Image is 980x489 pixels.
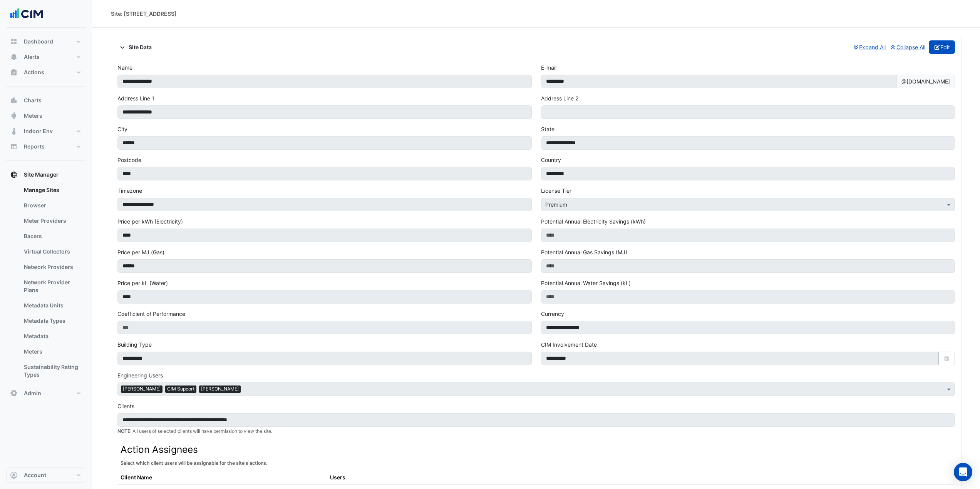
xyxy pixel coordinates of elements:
button: Meters [6,108,86,124]
app-icon: Indoor Env [10,127,18,135]
app-icon: Meters [10,112,18,120]
div: Site: [STREET_ADDRESS] [111,10,177,18]
span: Charts [24,97,42,104]
label: City [117,125,127,133]
a: Network Providers [18,259,86,275]
span: Dashboard [24,38,53,45]
h3: Action Assignees [121,444,952,455]
label: Address Line 1 [117,94,154,102]
span: Meters [24,112,42,120]
button: Alerts [6,49,86,65]
div: Site Manager [6,182,86,386]
span: [PERSON_NAME] [121,386,162,392]
small: Select which client users will be assignable for the site's actions. [121,460,268,466]
button: Site Manager [6,167,86,182]
a: Browser [18,198,86,213]
span: Alerts [24,53,40,61]
label: Currency [541,310,564,318]
button: Edit [929,40,955,54]
a: Metadata Units [18,298,86,313]
a: Sustainability Rating Types [18,359,86,382]
label: Building Type [117,340,152,349]
app-icon: Actions [10,68,18,76]
span: @[DOMAIN_NAME] [896,75,955,88]
label: Engineering Users [117,371,163,379]
div: Open Intercom Messenger [954,463,972,481]
button: Admin [6,386,86,401]
app-icon: Admin [10,389,18,397]
a: Network Provider Plans [18,275,86,298]
label: Price per kWh (Electricity) [117,217,183,225]
label: E-mail [541,63,556,72]
button: Account [6,467,86,483]
a: Metadata [18,329,86,344]
label: Potential Annual Water Savings (kL) [541,279,631,287]
label: State [541,125,554,133]
label: Timezone [117,187,142,195]
span: [PERSON_NAME] [199,386,241,392]
span: Account [24,471,46,479]
label: Name [117,63,132,72]
label: Price per MJ (Gas) [117,248,164,256]
a: Bacers [18,229,86,244]
app-icon: Site Manager [10,171,18,179]
label: Postcode [117,156,141,164]
span: Indoor Env [24,127,53,135]
span: Admin [24,389,41,397]
label: License Tier [541,187,571,195]
a: Virtual Collectors [18,244,86,259]
label: Price per kL (Water) [117,279,168,287]
span: Reports [24,143,45,150]
button: Collapse All [889,40,926,54]
app-icon: Alerts [10,53,18,61]
label: Potential Annual Gas Savings (MJ) [541,248,627,256]
small: : All users of selected clients will have permission to view the site. [117,428,272,434]
th: Client Name [117,470,327,485]
app-icon: Dashboard [10,38,18,45]
th: Users [327,470,746,485]
button: Charts [6,93,86,108]
a: Meters [18,344,86,359]
a: Manage Sites [18,182,86,198]
label: Coefficient of Performance [117,310,185,318]
img: Company Logo [9,6,44,22]
strong: NOTE [117,428,130,434]
label: Country [541,156,561,164]
app-icon: Charts [10,97,18,104]
label: CIM Involvement Date [541,340,597,349]
label: Address Line 2 [541,94,578,102]
button: Actions [6,65,86,80]
span: Site Data [117,43,152,51]
span: Site Manager [24,171,59,179]
button: Expand All [852,40,886,54]
a: Metadata Types [18,313,86,329]
label: Clients [117,402,134,410]
span: CIM Support [165,386,196,392]
app-icon: Reports [10,143,18,150]
button: Reports [6,139,86,154]
button: Indoor Env [6,124,86,139]
label: Potential Annual Electricity Savings (kWh) [541,217,646,225]
a: Meter Providers [18,213,86,229]
span: Actions [24,68,44,76]
button: Dashboard [6,34,86,49]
